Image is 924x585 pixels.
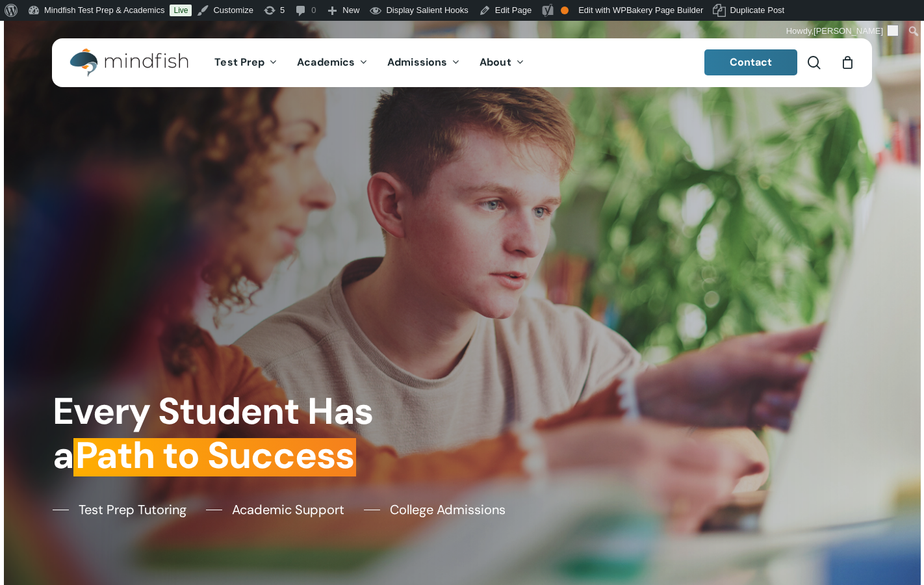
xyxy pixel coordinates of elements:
[79,500,186,519] span: Test Prep Tutoring
[480,55,511,69] span: About
[730,55,773,69] span: Contact
[378,57,470,68] a: Admissions
[390,500,506,519] span: College Admissions
[205,57,287,68] a: Test Prep
[782,21,904,42] a: Howdy,
[364,500,506,519] a: College Admissions
[704,49,798,75] a: Contact
[387,55,447,69] span: Admissions
[297,55,355,69] span: Academics
[73,432,356,480] em: Path to Success
[53,389,454,478] h1: Every Student Has a
[205,38,533,87] nav: Main Menu
[232,500,344,519] span: Academic Support
[206,500,344,519] a: Academic Support
[814,26,883,36] span: [PERSON_NAME]
[287,57,378,68] a: Academics
[170,5,192,16] a: Live
[52,38,872,87] header: Main Menu
[561,6,569,14] div: OK
[53,500,186,519] a: Test Prep Tutoring
[840,55,854,70] a: Cart
[470,57,534,68] a: About
[214,55,264,69] span: Test Prep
